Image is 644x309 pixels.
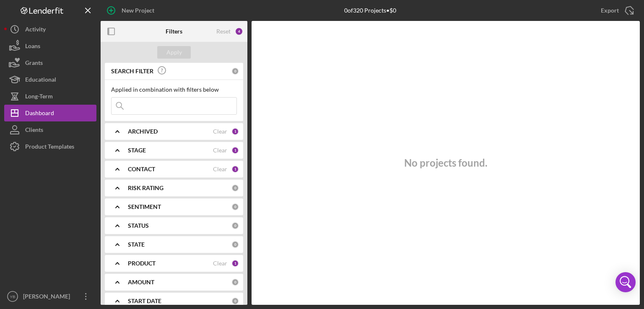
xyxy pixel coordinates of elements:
b: START DATE [128,298,161,304]
button: YB[PERSON_NAME] [4,288,96,305]
div: Reset [216,28,231,35]
button: Grants [4,54,96,71]
div: Loans [25,38,40,57]
div: 1 [231,147,239,154]
div: 4 [235,27,243,36]
div: 1 [231,165,239,173]
div: Dashboard [25,105,54,124]
b: PRODUCT [128,260,156,267]
div: Long-Term [25,88,53,107]
div: Grants [25,54,43,73]
b: SENTIMENT [128,203,161,210]
b: SEARCH FILTER [111,68,153,75]
button: Dashboard [4,105,96,121]
div: [PERSON_NAME] [21,288,75,307]
button: Product Templates [4,138,96,155]
div: Export [601,2,619,19]
h3: No projects found. [404,157,487,169]
div: Clear [213,147,227,154]
button: Apply [157,46,191,59]
div: 0 [231,222,239,229]
div: Clients [25,121,43,140]
div: 0 [231,241,239,248]
button: Long-Term [4,88,96,105]
text: YB [10,294,16,299]
b: Filters [166,28,182,35]
div: New Project [122,2,154,19]
div: 0 of 320 Projects • $0 [344,7,396,14]
b: RISK RATING [128,185,164,191]
div: Open Intercom Messenger [615,272,636,292]
div: 0 [231,184,239,192]
b: ARCHIVED [128,128,158,135]
b: CONTACT [128,166,155,173]
button: Activity [4,21,96,38]
b: STAGE [128,147,146,154]
div: 0 [231,67,239,75]
button: Loans [4,38,96,54]
div: 0 [231,297,239,305]
div: Product Templates [25,138,74,157]
div: 1 [231,128,239,135]
div: Clear [213,128,227,135]
b: STATE [128,241,145,248]
button: Clients [4,121,96,138]
div: 1 [231,260,239,267]
b: STATUS [128,222,149,229]
div: Educational [25,71,56,90]
div: 0 [231,203,239,211]
button: New Project [101,2,163,19]
div: Activity [25,21,46,40]
div: Apply [166,46,182,59]
b: AMOUNT [128,279,154,286]
div: Clear [213,260,227,267]
div: Applied in combination with filters below [111,86,237,93]
button: Export [592,2,640,19]
div: 0 [231,278,239,286]
div: Clear [213,166,227,173]
button: Educational [4,71,96,88]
